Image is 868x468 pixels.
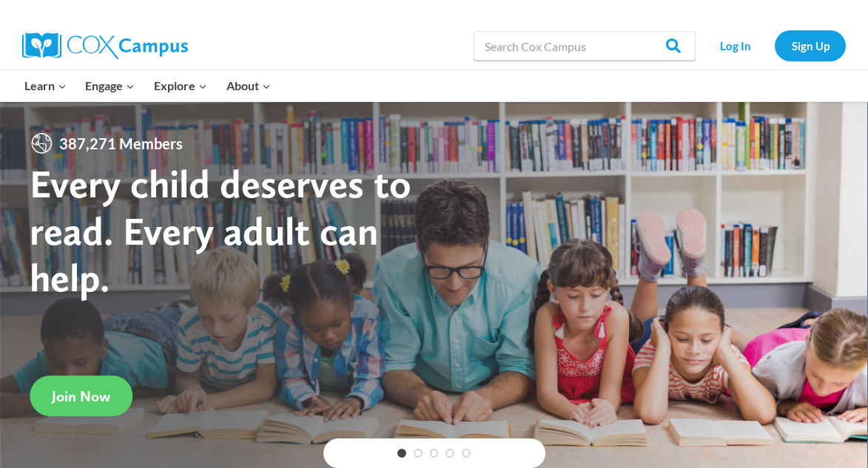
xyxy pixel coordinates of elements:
[52,387,110,405] span: Join Now
[397,449,406,458] a: 1
[30,160,411,301] strong: Every child deserves to read. Every adult can help.
[703,30,846,61] nav: Secondary Navigation
[445,449,454,458] a: 4
[462,449,471,458] a: 5
[775,30,846,61] a: Sign Up
[24,76,67,95] span: Learn
[154,76,207,95] span: Explore
[703,30,767,61] a: Log In
[15,70,280,101] nav: Primary Navigation
[430,449,439,458] a: 3
[22,33,188,59] img: Cox Campus
[474,31,696,61] input: Search Cox Campus
[414,449,423,458] a: 2
[85,76,135,95] span: Engage
[226,76,271,95] span: About
[30,376,132,416] a: Join Now
[53,132,189,155] span: 387,271 Members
